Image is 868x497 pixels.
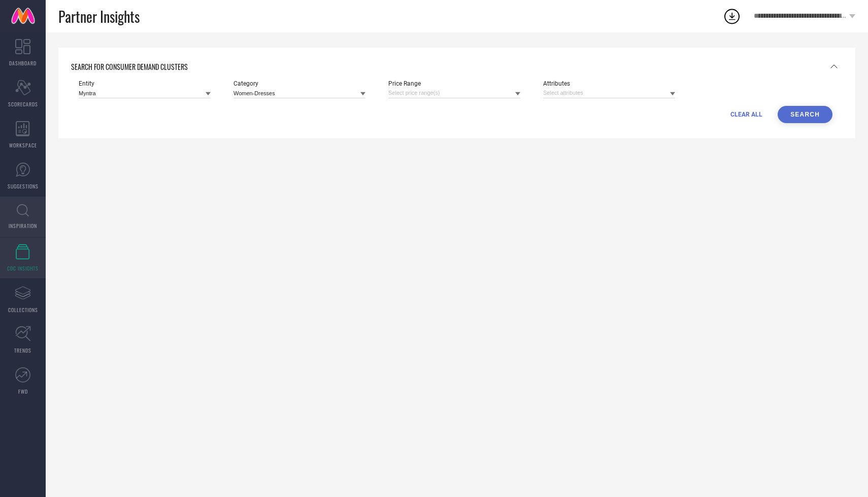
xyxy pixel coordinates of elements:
[723,7,741,25] div: Open download list
[9,222,37,230] span: INSPIRATION
[9,141,37,149] span: WORKSPACE
[71,61,188,72] span: SEARCH FOR CONSUMER DEMAND CLUSTERS
[233,80,365,87] span: Category
[58,6,140,27] span: Partner Insights
[388,88,520,98] input: Select price range(s)
[543,80,675,87] span: Attributes
[8,306,38,314] span: COLLECTIONS
[18,388,28,395] span: FWD
[7,264,39,272] span: CDC INSIGHTS
[388,80,520,87] span: Price Range
[79,80,211,87] span: Entity
[9,59,37,67] span: DASHBOARD
[730,111,762,118] span: CLEAR ALL
[778,106,832,123] button: Search
[14,347,31,354] span: TRENDS
[8,100,38,108] span: SCORECARDS
[8,182,39,190] span: SUGGESTIONS
[543,88,675,98] input: Select attributes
